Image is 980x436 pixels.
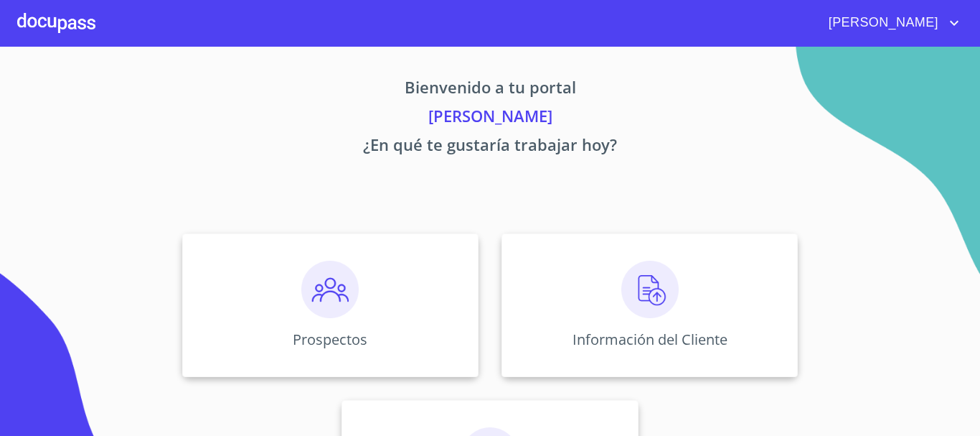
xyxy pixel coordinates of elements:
p: Prospectos [293,330,367,349]
p: ¿En qué te gustaría trabajar hoy? [48,133,932,162]
p: Información del Cliente [573,330,727,349]
img: carga.png [621,261,679,318]
button: account of current user [818,11,963,34]
span: [PERSON_NAME] [818,11,946,34]
p: Bienvenido a tu portal [48,75,932,104]
p: [PERSON_NAME] [48,104,932,133]
img: prospectos.png [301,261,359,318]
